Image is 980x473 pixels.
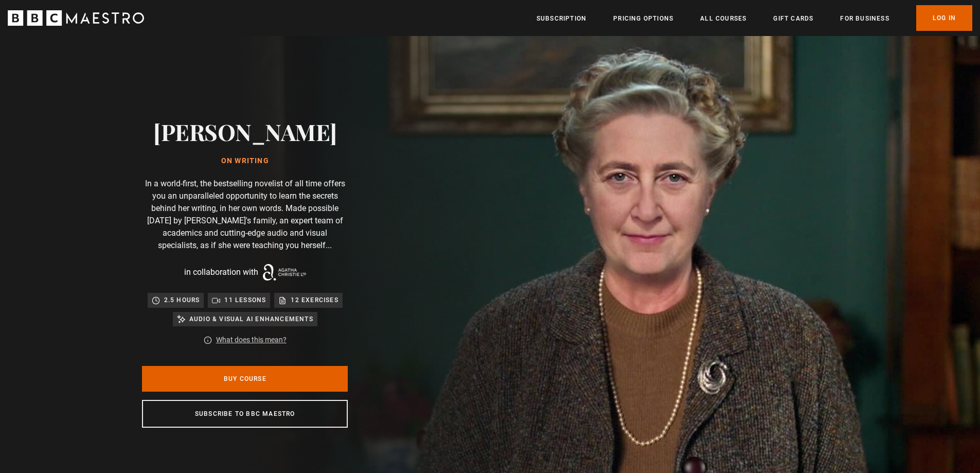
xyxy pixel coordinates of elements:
a: Pricing Options [613,13,673,24]
a: What does this mean? [216,335,287,345]
p: 2.5 hours [164,295,200,305]
a: Gift Cards [773,13,813,24]
p: in collaboration with [184,266,258,278]
h2: [PERSON_NAME] [153,118,337,145]
p: 11 lessons [224,295,266,305]
a: Subscribe to BBC Maestro [142,400,348,428]
a: For business [840,13,889,24]
h1: On writing [153,157,337,165]
p: Audio & visual AI enhancements [189,314,313,324]
a: Log In [916,5,972,31]
svg: BBC Maestro [8,10,144,26]
p: In a world-first, the bestselling novelist of all time offers you an unparalleled opportunity to ... [142,178,348,252]
a: All Courses [700,13,746,24]
a: Buy Course [142,366,348,392]
nav: Primary [537,5,972,31]
p: 12 exercises [291,295,338,305]
a: Subscription [537,13,586,24]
